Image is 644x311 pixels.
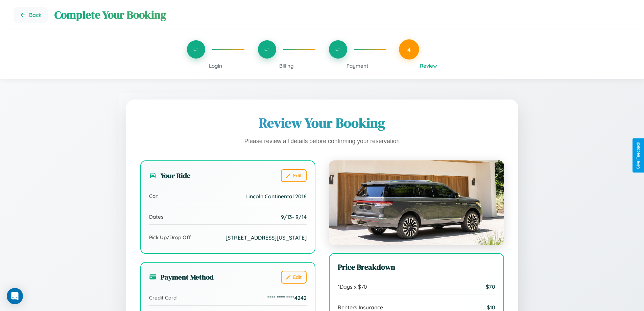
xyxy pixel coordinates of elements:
span: $ 70 [486,283,495,290]
p: Please review all details before confirming your reservation [140,136,504,147]
button: Edit [281,169,307,182]
h1: Review Your Booking [140,114,504,132]
h3: Payment Method [149,272,214,282]
span: Renters Insurance [338,304,383,311]
span: Pick Up/Drop Off [149,234,191,241]
span: $ 10 [487,304,495,311]
h3: Your Ride [149,171,191,180]
span: Credit Card [149,294,176,301]
span: 4 [407,46,411,53]
button: Go back [14,7,48,23]
span: 1 Days x $ 70 [338,283,367,290]
h1: Complete Your Booking [54,7,630,22]
span: Review [420,63,437,69]
img: Lincoln Continental [329,160,504,245]
span: Payment [347,63,368,69]
span: Login [209,63,222,69]
h3: Price Breakdown [338,262,495,272]
span: Dates [149,214,163,220]
span: Lincoln Continental 2016 [245,193,307,200]
span: [STREET_ADDRESS][US_STATE] [225,234,307,241]
div: Open Intercom Messenger [7,288,23,304]
span: Car [149,193,158,199]
span: Billing [279,63,294,69]
div: Give Feedback [636,142,641,169]
button: Edit [281,271,307,284]
span: 9 / 13 - 9 / 14 [281,214,307,220]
